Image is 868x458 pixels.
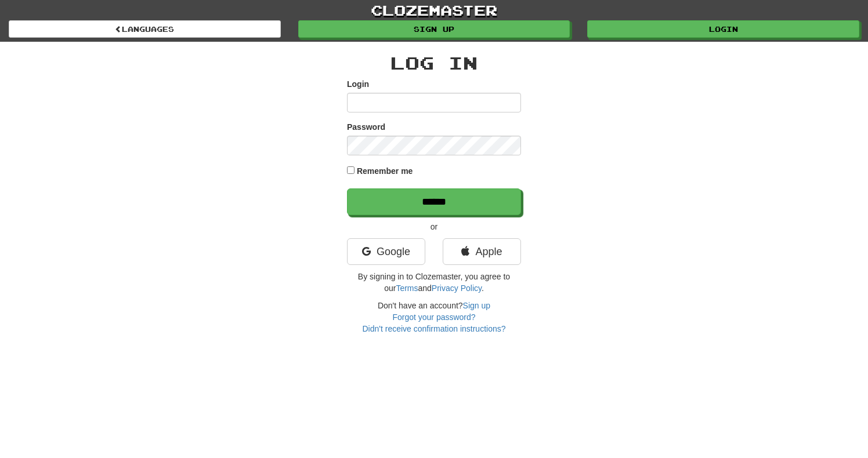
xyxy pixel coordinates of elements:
label: Password [347,121,385,133]
a: Sign up [463,301,490,310]
a: Didn't receive confirmation instructions? [362,324,505,333]
a: Google [347,238,425,265]
div: Don't have an account? [347,300,521,335]
a: Privacy Policy [432,283,482,293]
a: Apple [443,238,521,265]
a: Sign up [298,20,570,38]
p: or [347,221,521,232]
a: Forgot your password? [392,312,475,322]
a: Languages [9,20,281,38]
p: By signing in to Clozemaster, you agree to our and . [347,271,521,294]
h2: Log In [347,53,521,72]
label: Login [347,78,369,90]
a: Terms [396,283,418,293]
a: Login [587,20,859,38]
label: Remember me [357,165,413,177]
